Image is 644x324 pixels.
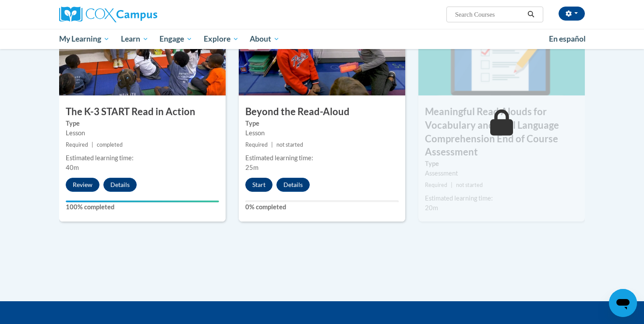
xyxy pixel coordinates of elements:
[59,7,226,22] a: Cox Campus
[454,9,524,20] input: Search Courses
[245,128,399,138] div: Lesson
[198,29,244,49] a: Explore
[276,178,310,192] button: Details
[59,34,110,44] span: My Learning
[245,153,399,163] div: Estimated learning time:
[46,29,598,49] div: Main menu
[66,119,219,128] label: Type
[66,164,79,171] span: 40m
[239,8,405,95] img: Course Image
[159,34,192,44] span: Engage
[59,8,226,95] img: Course Image
[115,29,154,49] a: Learn
[418,105,585,159] h3: Meaningful Read Alouds for Vocabulary and Oral Language Comprehension End of Course Assessment
[456,182,483,188] span: not started
[418,8,585,95] img: Course Image
[59,7,157,22] img: Cox Campus
[154,29,198,49] a: Engage
[245,202,399,212] label: 0% completed
[543,30,591,48] a: En español
[103,178,137,192] button: Details
[97,141,123,148] span: completed
[66,201,219,202] div: Your progress
[66,128,219,138] div: Lesson
[451,182,453,188] span: |
[425,204,438,211] span: 20m
[239,105,405,119] h3: Beyond the Read-Aloud
[66,141,88,148] span: Required
[245,141,268,148] span: Required
[245,164,258,171] span: 25m
[245,178,272,192] button: Start
[425,194,578,203] div: Estimated learning time:
[121,34,149,44] span: Learn
[559,7,585,21] button: Account Settings
[609,289,637,317] iframe: Button to launch messaging window
[53,29,115,49] a: My Learning
[66,178,99,192] button: Review
[524,9,538,20] button: Search
[250,34,280,44] span: About
[204,34,239,44] span: Explore
[66,153,219,163] div: Estimated learning time:
[66,202,219,212] label: 100% completed
[271,141,273,148] span: |
[245,119,399,128] label: Type
[425,182,447,188] span: Required
[59,105,226,119] h3: The K-3 START Read in Action
[549,34,586,43] span: En español
[425,159,578,169] label: Type
[276,141,303,148] span: not started
[425,169,578,178] div: Assessment
[92,141,93,148] span: |
[244,29,286,49] a: About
